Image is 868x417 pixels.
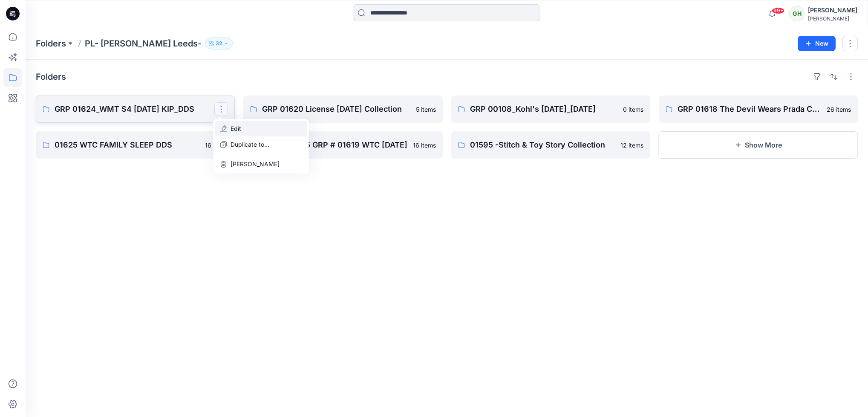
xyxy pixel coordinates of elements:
[789,6,805,21] div: GH
[36,96,235,123] a: GRP 01624_WMT S4 [DATE] KIP_DDSEditDuplicate to...[PERSON_NAME]
[55,139,200,151] p: 01625 WTC FAMILY SLEEP DDS
[827,105,851,114] p: 26 items
[798,36,836,51] button: New
[413,141,436,150] p: 16 items
[231,159,280,168] p: [PERSON_NAME]
[243,131,442,159] a: WM S3 2025 GRP # 01619 WTC [DATE]16 items
[470,103,618,115] p: GRP 00108_Kohl's [DATE]_[DATE]
[623,105,643,114] p: 0 items
[451,131,650,159] a: 01595 -Stitch & Toy Story Collection12 items
[659,96,858,123] a: GRP 01618 The Devil Wears Prada Collection26 items
[620,141,643,150] p: 12 items
[808,5,857,15] div: [PERSON_NAME]
[416,105,436,114] p: 5 items
[205,141,228,150] p: 16 items
[85,38,202,49] p: PL- [PERSON_NAME] Leeds-
[36,38,66,49] a: Folders
[205,38,233,49] button: 32
[451,96,650,123] a: GRP 00108_Kohl's [DATE]_[DATE]0 items
[659,131,858,159] button: Show More
[808,15,857,22] div: [PERSON_NAME]
[36,131,235,159] a: 01625 WTC FAMILY SLEEP DDS16 items
[231,124,241,133] p: Edit
[243,96,442,123] a: GRP 01620 License [DATE] Collection5 items
[55,103,214,115] p: GRP 01624_WMT S4 [DATE] KIP_DDS
[231,140,269,149] p: Duplicate to...
[262,139,407,151] p: WM S3 2025 GRP # 01619 WTC [DATE]
[678,103,822,115] p: GRP 01618 The Devil Wears Prada Collection
[772,7,784,14] span: 99+
[36,72,66,82] h4: Folders
[216,39,222,48] p: 32
[262,103,410,115] p: GRP 01620 License [DATE] Collection
[470,139,615,151] p: 01595 -Stitch & Toy Story Collection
